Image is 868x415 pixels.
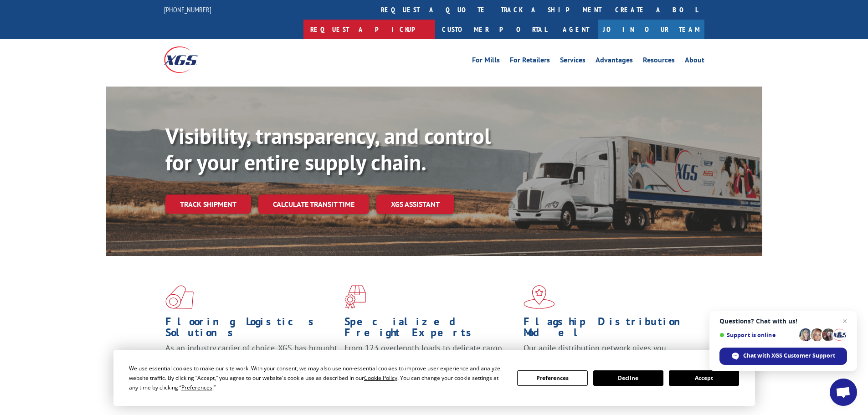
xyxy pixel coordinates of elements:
[719,332,796,338] span: Support is online
[435,20,554,39] a: Customer Portal
[165,285,194,309] img: xgs-icon-total-supply-chain-intelligence-red
[164,5,211,14] a: [PHONE_NUMBER]
[364,374,397,382] span: Cookie Policy
[830,379,857,406] div: Open chat
[743,352,835,360] span: Chat with XGS Customer Support
[839,316,850,327] span: Close chat
[596,56,633,67] a: Advantages
[344,316,517,343] h1: Specialized Freight Experts
[554,20,598,39] a: Agent
[669,370,739,386] button: Accept
[524,285,555,309] img: xgs-icon-flagship-distribution-model-red
[593,370,663,386] button: Decline
[165,343,337,375] span: As an industry carrier of choice, XGS has brought innovation and dedication to flooring logistics...
[719,348,847,365] div: Chat with XGS Customer Support
[165,195,251,214] a: Track shipment
[165,316,338,343] h1: Flooring Logistics Solutions
[643,56,675,67] a: Resources
[472,56,500,67] a: For Mills
[560,56,586,67] a: Services
[344,285,366,309] img: xgs-icon-focused-on-flooring-red
[719,318,847,325] span: Questions? Chat with us!
[113,350,755,406] div: Cookie Consent Prompt
[510,56,550,67] a: For Retailers
[303,20,435,39] a: Request a pickup
[376,195,454,214] a: XGS ASSISTANT
[524,343,691,364] span: Our agile distribution network gives you nationwide inventory management on demand.
[129,364,506,392] div: We use essential cookies to make our site work. With your consent, we may also use non-essential ...
[524,316,696,343] h1: Flagship Distribution Model
[165,122,491,176] b: Visibility, transparency, and control for your entire supply chain.
[685,56,704,67] a: About
[258,195,369,214] a: Calculate transit time
[181,384,212,391] span: Preferences
[517,370,587,386] button: Preferences
[344,343,517,383] p: From 123 overlength loads to delicate cargo, our experienced staff knows the best way to move you...
[598,20,704,39] a: Join Our Team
